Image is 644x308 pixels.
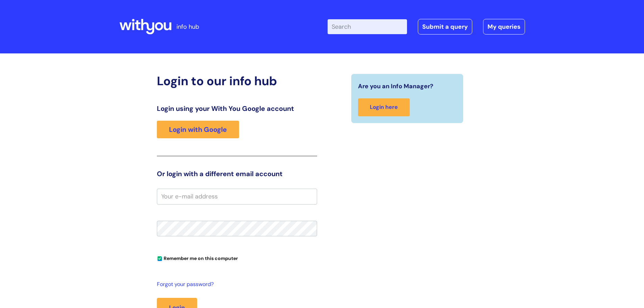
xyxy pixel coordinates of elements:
input: Search [328,19,407,34]
h3: Or login with a different email account [157,170,317,178]
h2: Login to our info hub [157,74,317,88]
input: Your e-mail address [157,189,317,204]
div: You can uncheck this option if you're logging in from a shared device [157,253,317,263]
input: Remember me on this computer [158,257,162,261]
a: Forgot your password? [157,280,314,289]
h3: Login using your With You Google account [157,104,317,113]
p: info hub [176,21,199,32]
a: Login here [358,98,410,116]
a: Login with Google [157,121,239,138]
a: Submit a query [418,19,472,34]
span: Are you an Info Manager? [358,81,433,92]
a: My queries [483,19,525,34]
label: Remember me on this computer [157,254,238,261]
